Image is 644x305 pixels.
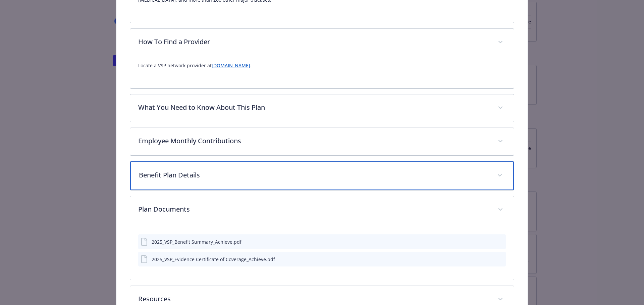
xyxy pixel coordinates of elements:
[130,224,514,280] div: Plan Documents
[486,256,492,263] button: download file
[152,238,241,245] div: 2025_VSP_Benefit Summary_Achieve.pdf
[138,204,490,214] p: Plan Documents
[130,56,514,88] div: How To Find a Provider
[138,102,490,112] p: What You Need to Know About This Plan
[138,62,506,70] p: Locate a VSP network provider at .
[130,128,514,155] div: Employee Monthly Contributions
[212,62,250,69] a: [DOMAIN_NAME]
[130,94,514,122] div: What You Need to Know About This Plan
[497,256,503,263] button: preview file
[497,238,503,245] button: preview file
[130,161,514,190] div: Benefit Plan Details
[138,136,490,146] p: Employee Monthly Contributions
[139,170,489,180] p: Benefit Plan Details
[138,294,490,304] p: Resources
[138,37,490,47] p: How To Find a Provider
[486,238,492,245] button: download file
[130,196,514,224] div: Plan Documents
[130,29,514,56] div: How To Find a Provider
[152,256,275,263] div: 2025_VSP_Evidence Certificate of Coverage_Achieve.pdf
